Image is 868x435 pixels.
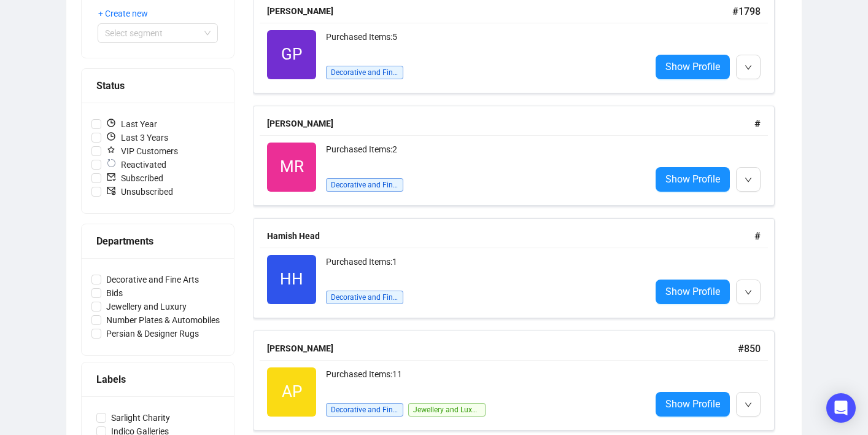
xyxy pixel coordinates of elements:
[282,379,302,404] span: AP
[665,171,720,187] span: Show Profile
[656,392,730,417] a: Show Profile
[101,171,168,185] span: Subscribed
[101,144,183,158] span: VIP Customers
[665,59,720,74] span: Show Profile
[106,411,175,425] span: Sarlight Charity
[101,117,162,131] span: Last Year
[101,327,204,340] span: Persian & Designer Rugs
[326,30,641,55] div: Purchased Items: 5
[326,178,403,192] span: Decorative and Fine Arts
[326,403,403,417] span: Decorative and Fine Arts
[326,291,403,304] span: Decorative and Fine Arts
[326,255,641,280] div: Purchased Items: 1
[101,300,192,313] span: Jewellery and Luxury
[656,55,730,79] a: Show Profile
[267,4,732,18] div: [PERSON_NAME]
[96,372,219,387] div: Labels
[96,233,219,249] div: Departments
[101,273,204,286] span: Decorative and Fine Arts
[98,4,158,23] button: + Create new
[745,64,752,71] span: down
[665,396,720,412] span: Show Profile
[101,158,171,171] span: Reactivated
[656,280,730,304] a: Show Profile
[101,286,128,300] span: Bids
[101,313,225,327] span: Number Plates & Automobiles
[745,289,752,296] span: down
[326,66,403,79] span: Decorative and Fine Arts
[101,131,173,144] span: Last 3 Years
[267,229,754,243] div: Hamish Head
[280,154,304,179] span: MR
[253,218,787,318] a: Hamish Head#HHPurchased Items:1Decorative and Fine ArtsShow Profile
[281,42,302,67] span: GP
[253,106,787,206] a: [PERSON_NAME]#MRPurchased Items:2Decorative and Fine ArtsShow Profile
[826,393,856,423] div: Open Intercom Messenger
[754,118,761,130] span: #
[738,343,761,355] span: # 850
[280,267,303,292] span: HH
[408,403,486,417] span: Jewellery and Luxury
[745,401,752,409] span: down
[267,117,754,130] div: [PERSON_NAME]
[98,7,148,20] span: + Create new
[745,176,752,184] span: down
[732,6,761,17] span: # 1798
[656,167,730,192] a: Show Profile
[326,143,641,167] div: Purchased Items: 2
[267,342,738,355] div: [PERSON_NAME]
[101,185,178,198] span: Unsubscribed
[326,367,641,392] div: Purchased Items: 11
[253,331,787,431] a: [PERSON_NAME]#850APPurchased Items:11Decorative and Fine ArtsJewellery and LuxuryShow Profile
[754,230,761,242] span: #
[665,284,720,299] span: Show Profile
[96,78,219,93] div: Status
